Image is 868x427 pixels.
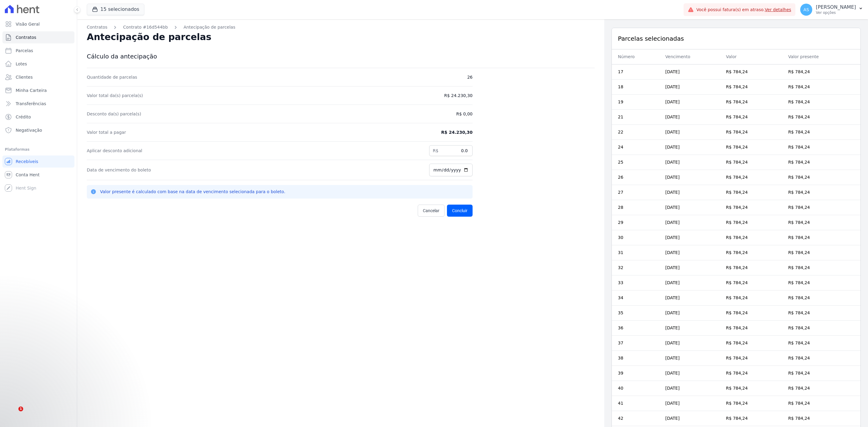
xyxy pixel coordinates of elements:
[722,185,785,200] td: R$ 784,24
[2,58,74,70] a: Lotes
[662,110,722,125] td: [DATE]
[785,245,860,260] td: R$ 784,24
[722,110,785,125] td: R$ 784,24
[87,111,141,117] dt: Desconto da(s) parcela(s)
[5,369,125,411] iframe: Intercom notifications mensagem
[785,155,860,170] td: R$ 784,24
[785,185,860,200] td: R$ 784,24
[612,260,662,275] td: 32
[16,87,47,93] span: Minha Carteira
[816,4,856,10] p: [PERSON_NAME]
[16,101,46,107] span: Transferências
[662,306,722,321] td: [DATE]
[16,21,40,27] span: Visão Geral
[87,24,107,30] a: Contratos
[100,189,469,195] p: Valor presente é calculado com base na data de vencimento selecionada para o boleto.
[612,306,662,321] td: 35
[444,93,473,99] dd: R$ 24.230,30
[722,200,785,215] td: R$ 784,24
[722,170,785,185] td: R$ 784,24
[16,48,33,54] span: Parcelas
[612,351,662,366] td: 38
[722,396,785,411] td: R$ 784,24
[87,32,211,42] span: Antecipação de parcelas
[2,84,74,96] a: Minha Carteira
[16,159,38,165] span: Recebíveis
[18,407,23,411] span: 1
[612,200,662,215] td: 28
[612,80,662,95] td: 18
[418,205,445,217] a: Cancelar
[785,260,860,275] td: R$ 784,24
[765,7,791,12] a: Ver detalhes
[722,260,785,275] td: R$ 784,24
[785,140,860,155] td: R$ 784,24
[87,129,126,135] dt: Valor total a pagar
[87,4,144,15] button: 15 selecionados
[722,215,785,230] td: R$ 784,24
[722,230,785,245] td: R$ 784,24
[662,140,722,155] td: [DATE]
[612,110,662,125] td: 21
[662,290,722,306] td: [DATE]
[441,129,473,135] dd: R$ 24.230,30
[467,74,473,80] dd: 26
[785,95,860,110] td: R$ 784,24
[2,31,74,43] a: Contratos
[16,74,33,80] span: Clientes
[785,381,860,396] td: R$ 784,24
[123,24,168,30] a: Contrato #16d544bb
[612,49,662,64] th: Número
[612,275,662,290] td: 33
[662,275,722,290] td: [DATE]
[612,245,662,260] td: 31
[722,351,785,366] td: R$ 784,24
[662,170,722,185] td: [DATE]
[722,95,785,110] td: R$ 784,24
[2,45,74,57] a: Parcelas
[785,336,860,351] td: R$ 784,24
[612,28,860,49] div: Parcelas selecionadas
[612,411,662,426] td: 42
[447,205,473,217] button: Concluir
[612,95,662,110] td: 19
[2,111,74,123] a: Crédito
[662,381,722,396] td: [DATE]
[612,396,662,411] td: 41
[785,80,860,95] td: R$ 784,24
[722,245,785,260] td: R$ 784,24
[184,24,235,30] a: Antecipação de parcelas
[87,93,143,99] dt: Valor total da(s) parcela(s)
[612,185,662,200] td: 27
[16,34,36,40] span: Contratos
[696,7,791,13] span: Você possui fatura(s) em atraso.
[2,71,74,83] a: Clientes
[2,155,74,168] a: Recebíveis
[2,18,74,30] a: Visão Geral
[662,245,722,260] td: [DATE]
[612,230,662,245] td: 30
[456,111,473,117] dd: R$ 0,00
[16,172,39,178] span: Conta Hent
[662,230,722,245] td: [DATE]
[6,407,20,421] iframe: Intercom live chat
[722,366,785,381] td: R$ 784,24
[785,230,860,245] td: R$ 784,24
[662,215,722,230] td: [DATE]
[785,200,860,215] td: R$ 784,24
[722,80,785,95] td: R$ 784,24
[2,98,74,110] a: Transferências
[612,140,662,155] td: 24
[662,49,722,64] th: Vencimento
[816,10,856,15] p: Ver opções
[722,64,785,80] td: R$ 784,24
[785,411,860,426] td: R$ 784,24
[795,1,868,18] button: AS [PERSON_NAME] Ver opções
[662,95,722,110] td: [DATE]
[722,275,785,290] td: R$ 784,24
[662,125,722,140] td: [DATE]
[612,336,662,351] td: 37
[722,125,785,140] td: R$ 784,24
[662,260,722,275] td: [DATE]
[722,49,785,64] th: Valor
